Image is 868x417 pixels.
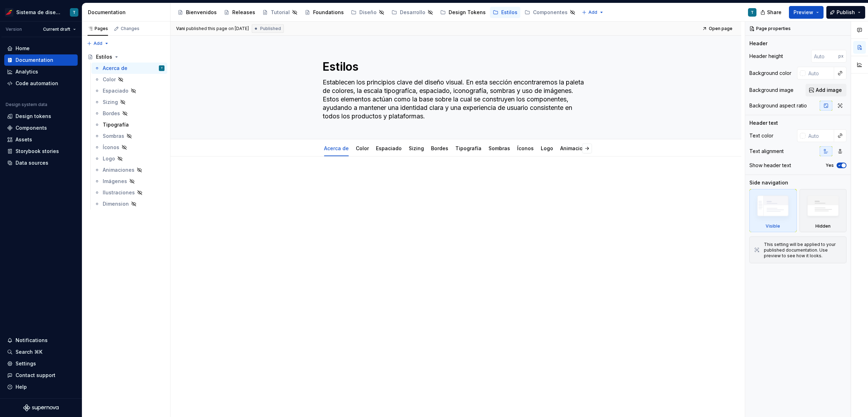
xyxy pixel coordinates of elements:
input: Auto [806,129,834,142]
div: Sizing [406,141,427,155]
a: Tutorial [259,7,300,18]
div: Logo [538,141,556,155]
button: Share [757,6,786,19]
div: Tipografía [453,141,484,155]
a: Espaciado [376,145,402,151]
div: Design system data [6,102,47,107]
div: Code automation [16,80,58,87]
a: Animaciones [91,164,167,176]
a: Documentation [4,54,78,66]
div: published this page on [DATE] [186,26,249,31]
div: Documentation [16,57,53,64]
svg: Supernova Logo [23,404,59,411]
a: Logo [541,145,553,151]
div: Text color [749,132,773,139]
button: Notifications [4,335,78,346]
div: Hidden [800,189,847,232]
button: Preview [789,6,824,19]
button: Contact support [4,370,78,381]
a: Estilos [490,7,520,18]
div: Version [6,27,22,32]
a: Home [4,43,78,54]
a: Color [91,74,167,85]
a: Espaciado [91,85,167,96]
a: Open page [700,24,736,34]
div: Background aspect ratio [749,102,807,109]
div: Design Tokens [449,9,486,16]
label: Yes [826,163,834,168]
a: Animaciones [560,145,592,151]
a: Bordes [431,145,448,151]
div: Íconos [514,141,537,155]
div: Sombras [486,141,513,155]
span: Preview [794,9,813,16]
div: Dimension [103,200,129,207]
div: Visible [749,189,797,232]
div: Hidden [815,223,831,229]
a: Storybook stories [4,146,78,157]
div: Design tokens [16,113,51,120]
div: Settings [16,360,36,367]
button: Search ⌘K [4,346,78,358]
div: Acerca de [103,65,127,72]
div: Imágenes [103,178,127,185]
input: Auto [806,67,834,80]
div: Pages [88,26,108,31]
a: Analytics [4,66,78,77]
a: Ilustraciones [91,187,167,198]
a: Sizing [409,145,424,151]
div: Header height [749,53,783,60]
img: 55604660-494d-44a9-beb2-692398e9940a.png [5,8,13,17]
div: Diseño [359,9,377,16]
div: Text alignment [749,148,784,155]
a: Sizing [91,96,167,108]
button: Publish [826,6,865,19]
a: Diseño [348,7,387,18]
a: Design Tokens [437,7,489,18]
div: Desarrollo [400,9,425,16]
div: T [161,65,163,72]
a: Color [356,145,369,151]
a: Acerca deT [91,63,167,74]
a: Foundations [302,7,347,18]
div: Data sources [16,159,48,166]
div: Bordes [428,141,451,155]
div: Documentation [88,9,167,16]
span: Vani [176,26,185,31]
div: Background color [749,70,791,77]
div: Foundations [313,9,344,16]
div: Sizing [103,99,118,106]
a: Sombras [91,130,167,142]
a: Settings [4,358,78,369]
div: Tipografía [103,121,129,128]
textarea: Establecen los principios clave del diseño visual. En esta sección encontraremos la paleta de col... [321,77,588,122]
div: Changes [121,26,139,31]
a: Componentes [522,7,578,18]
span: Add image [816,87,842,94]
div: Espaciado [373,141,405,155]
div: Animaciones [557,141,595,155]
div: Side navigation [749,179,788,186]
div: Header text [749,119,778,127]
div: Home [16,45,30,52]
a: Components [4,122,78,134]
span: Add [94,41,102,46]
a: Tipografía [455,145,481,151]
button: Help [4,381,78,393]
span: Publish [837,9,855,16]
div: Notifications [16,337,48,344]
div: Componentes [533,9,568,16]
div: Estilos [96,53,112,60]
a: Sombras [489,145,510,151]
div: Tutorial [271,9,290,16]
a: Imágenes [91,176,167,187]
div: Assets [16,136,32,143]
a: Assets [4,134,78,145]
div: Animaciones [103,166,134,174]
a: Tipografía [91,119,167,130]
div: T [751,10,754,15]
div: Bordes [103,110,120,117]
div: This setting will be applied to your published documentation. Use preview to see how it looks. [764,242,842,259]
div: Analytics [16,68,38,75]
span: Current draft [43,27,70,32]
